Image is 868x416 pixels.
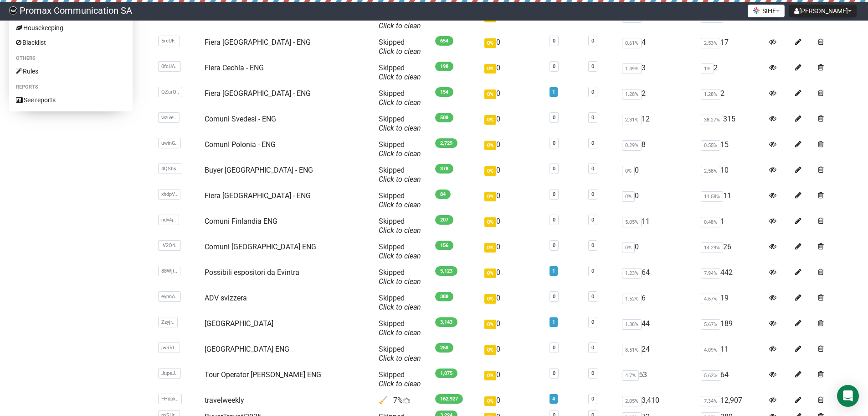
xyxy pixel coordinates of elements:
[618,111,697,137] td: 12
[484,217,496,227] span: 0%
[9,6,17,15] img: 88c7fc33e09b74c4e8267656e4bfd945
[618,60,697,85] td: 3
[618,367,697,392] td: 53
[484,38,496,48] span: 0%
[553,242,555,248] a: 0
[591,89,594,95] a: 0
[435,292,453,301] span: 388
[205,268,299,277] a: Possibili espositori da Evintra
[622,294,642,304] span: 1.52%
[205,89,311,98] a: Fiera [GEOGRAPHIC_DATA] - ENG
[435,241,453,250] span: 156
[379,63,421,81] span: Skipped
[435,62,453,71] span: 198
[379,242,421,260] span: Skipped
[375,392,431,409] td: 🧹 7%
[435,87,453,97] span: 154
[618,341,697,367] td: 24
[697,162,765,188] td: 10
[435,138,457,148] span: 2,729
[379,226,421,235] a: Click to clean
[435,113,453,122] span: 508
[481,213,546,239] td: 0
[435,394,463,404] span: 162,927
[622,166,635,176] span: 0%
[481,188,546,213] td: 0
[837,385,859,407] div: Open Intercom Messenger
[622,396,642,406] span: 2.05%
[481,316,546,341] td: 0
[789,5,857,17] button: [PERSON_NAME]
[484,141,496,150] span: 0%
[379,354,421,363] a: Click to clean
[379,175,421,184] a: Click to clean
[379,89,421,107] span: Skipped
[697,392,765,409] td: 12,907
[591,294,594,300] a: 0
[618,316,697,341] td: 44
[158,138,181,148] span: uwinG..
[379,124,421,132] a: Click to clean
[591,38,594,44] a: 0
[618,392,697,409] td: 3,410
[435,215,453,225] span: 207
[379,38,421,56] span: Skipped
[591,396,594,402] a: 0
[481,392,546,409] td: 0
[484,396,496,406] span: 0%
[9,64,133,79] a: Rules
[205,140,276,149] a: ComunI Polonia - ENG
[591,268,594,274] a: 0
[622,140,642,151] span: 0.29%
[701,319,720,330] span: 5.67%
[701,396,720,406] span: 7.34%
[481,162,546,188] td: 0
[481,34,546,60] td: 0
[697,137,765,162] td: 15
[591,242,594,248] a: 0
[9,82,133,93] li: Reports
[622,319,642,330] span: 1.38%
[591,63,594,69] a: 0
[484,90,496,99] span: 0%
[701,345,720,355] span: 4.09%
[622,370,639,381] span: 4.7%
[701,166,720,176] span: 2.58%
[481,367,546,392] td: 0
[379,345,421,363] span: Skipped
[379,319,421,337] span: Skipped
[697,367,765,392] td: 64
[553,63,555,69] a: 0
[753,7,760,14] img: favicons
[701,89,720,100] span: 1.28%
[158,215,179,225] span: ndv4j..
[158,163,182,174] span: 4QShs..
[618,290,697,316] td: 6
[484,269,496,278] span: 0%
[618,213,697,239] td: 11
[379,140,421,158] span: Skipped
[205,38,311,47] a: Fiera [GEOGRAPHIC_DATA] - ENG
[701,370,720,381] span: 5.62%
[481,264,546,290] td: 0
[553,166,555,172] a: 0
[484,166,496,176] span: 0%
[435,164,453,174] span: 378
[701,140,720,151] span: 0.55%
[205,63,264,72] a: Fiera Cechia - ENG
[435,369,457,378] span: 1,075
[484,115,496,125] span: 0%
[484,345,496,355] span: 0%
[379,73,421,81] a: Click to clean
[622,268,642,279] span: 1.23%
[553,191,555,197] a: 0
[618,137,697,162] td: 8
[622,38,642,48] span: 0.61%
[622,345,642,355] span: 8.51%
[435,343,453,353] span: 258
[591,319,594,325] a: 0
[158,342,180,353] span: jwRRl..
[484,243,496,253] span: 0%
[697,341,765,367] td: 11
[435,266,457,276] span: 5,123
